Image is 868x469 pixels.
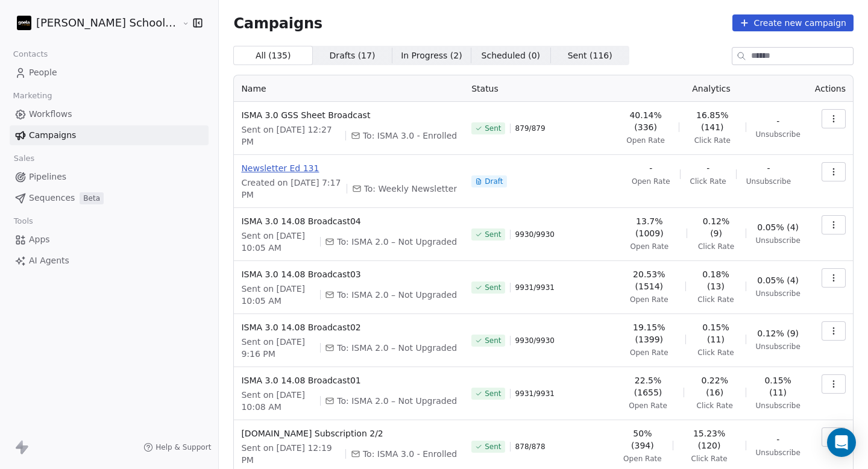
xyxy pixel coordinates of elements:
[827,428,856,457] div: Open Intercom Messenger
[10,167,209,187] a: Pipelines
[8,45,53,63] span: Contacts
[10,104,209,124] a: Workflows
[330,49,376,62] span: Drafts ( 17 )
[337,236,457,248] span: To: ISMA 2.0 – Not Upgraded
[337,395,457,407] span: To: ISMA 2.0 – Not Upgraded
[626,136,665,145] span: Open Rate
[698,242,734,251] span: Click Rate
[10,188,209,208] a: SequencesBeta
[697,401,733,411] span: Click Rate
[401,49,462,62] span: In Progress ( 2 )
[485,124,501,133] span: Sent
[8,87,57,105] span: Marketing
[515,124,546,133] span: 879 / 879
[241,230,315,254] span: Sent on [DATE] 10:05 AM
[630,348,668,357] span: Open Rate
[29,192,75,204] span: Sequences
[776,115,779,127] span: -
[756,374,800,398] span: 0.15% (11)
[29,233,50,246] span: Apps
[241,336,315,360] span: Sent on [DATE] 9:16 PM
[690,177,726,186] span: Click Rate
[241,427,457,439] span: [DOMAIN_NAME] Subscription 2/2
[515,283,555,292] span: 9931 / 9931
[233,14,322,31] span: Campaigns
[515,442,546,452] span: 878 / 878
[694,374,736,398] span: 0.22% (16)
[630,295,668,304] span: Open Rate
[29,129,76,142] span: Campaigns
[629,401,667,411] span: Open Rate
[14,13,174,33] button: [PERSON_NAME] School of Finance LLP
[241,215,457,227] span: ISMA 3.0 14.08 Broadcast04
[485,230,501,239] span: Sent
[241,283,315,307] span: Sent on [DATE] 10:05 AM
[241,442,341,466] span: Sent on [DATE] 12:19 PM
[767,162,770,174] span: -
[622,109,669,133] span: 40.14% (336)
[515,389,555,398] span: 9931 / 9931
[8,212,38,230] span: Tools
[756,130,800,139] span: Unsubscribe
[234,75,464,102] th: Name
[337,289,457,301] span: To: ISMA 2.0 – Not Upgraded
[732,14,854,31] button: Create new campaign
[29,108,72,121] span: Workflows
[8,150,40,168] span: Sales
[696,321,735,345] span: 0.15% (11)
[29,254,69,267] span: AI Agents
[482,49,541,62] span: Scheduled ( 0 )
[241,109,457,121] span: ISMA 3.0 GSS Sheet Broadcast
[683,427,736,452] span: 15.23% (120)
[776,433,779,445] span: -
[757,274,799,286] span: 0.05% (4)
[756,342,800,351] span: Unsubscribe
[80,192,104,204] span: Beta
[485,336,501,345] span: Sent
[756,236,800,245] span: Unsubscribe
[241,374,457,386] span: ISMA 3.0 14.08 Broadcast01
[697,215,736,239] span: 0.12% (9)
[622,215,676,239] span: 13.7% (1009)
[568,49,612,62] span: Sent ( 116 )
[143,442,211,452] a: Help & Support
[689,109,736,133] span: 16.85% (141)
[756,401,800,411] span: Unsubscribe
[29,66,57,79] span: People
[464,75,615,102] th: Status
[241,177,341,201] span: Created on [DATE] 7:17 PM
[10,251,209,271] a: AI Agents
[694,136,731,145] span: Click Rate
[756,448,800,458] span: Unsubscribe
[363,130,457,142] span: To: ISMA 3.0 - Enrolled
[691,454,727,464] span: Click Rate
[485,389,501,398] span: Sent
[363,448,457,460] span: To: ISMA 3.0 - Enrolled
[697,295,734,304] span: Click Rate
[10,125,209,145] a: Campaigns
[485,283,501,292] span: Sent
[17,16,31,30] img: Zeeshan%20Neck%20Print%20Dark.png
[29,171,66,183] span: Pipelines
[622,268,676,292] span: 20.53% (1514)
[746,177,791,186] span: Unsubscribe
[615,75,808,102] th: Analytics
[631,242,669,251] span: Open Rate
[10,230,209,250] a: Apps
[241,389,315,413] span: Sent on [DATE] 10:08 AM
[337,342,457,354] span: To: ISMA 2.0 – Not Upgraded
[241,268,457,280] span: ISMA 3.0 14.08 Broadcast03
[622,374,674,398] span: 22.5% (1655)
[241,162,457,174] span: Newsletter Ed 131
[622,427,663,452] span: 50% (394)
[485,442,501,452] span: Sent
[632,177,670,186] span: Open Rate
[756,289,800,298] span: Unsubscribe
[241,321,457,333] span: ISMA 3.0 14.08 Broadcast02
[485,177,503,186] span: Draft
[10,63,209,83] a: People
[706,162,709,174] span: -
[36,15,179,31] span: [PERSON_NAME] School of Finance LLP
[515,336,555,345] span: 9930 / 9930
[515,230,555,239] span: 9930 / 9930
